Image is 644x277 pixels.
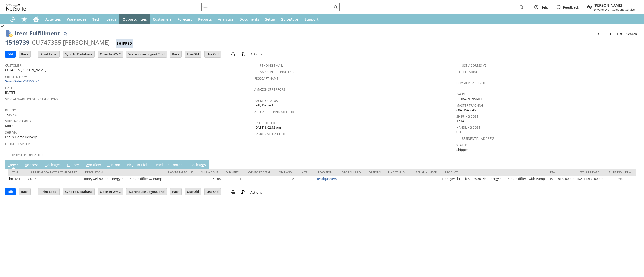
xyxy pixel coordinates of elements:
span: Fully Packed [254,103,273,108]
td: 1 [222,176,243,183]
input: Use Old [185,51,201,57]
span: Reports [198,17,212,22]
a: Amazon Shipping Label [260,70,297,74]
div: 1519739 [5,38,30,47]
span: - [610,8,611,11]
a: Packer [456,92,467,96]
span: More [5,123,13,128]
svg: Search [333,4,339,10]
input: Back [19,188,30,195]
a: Forecast [175,14,195,24]
a: Created From [5,75,27,79]
a: Address [24,162,40,168]
a: Activities [42,14,64,24]
a: Shipping Cost [456,114,478,119]
a: Unrolled view on [630,161,636,167]
svg: Shortcuts [21,16,27,22]
div: Packaging to Use [168,170,193,174]
a: Headquarters [316,176,337,181]
img: add-record.svg [240,189,246,195]
div: On Hand [279,170,292,174]
span: C [107,162,110,167]
div: Shortcuts [18,14,30,24]
a: History [66,162,80,168]
span: Forecast [178,17,192,22]
td: 36 [275,176,296,183]
span: Tech [92,17,100,22]
input: Print Label [38,188,59,195]
label: Feedback [563,5,579,10]
div: Quantity [226,170,239,174]
input: Open In WMC [98,51,123,57]
a: Pending Email [260,63,283,68]
img: add-record.svg [240,51,246,57]
td: [DATE] 5:30:00 pm [546,176,576,183]
a: Custom [106,162,122,168]
a: Workflow [84,162,102,168]
span: Sylvane Old [594,8,609,11]
img: Previous [597,31,603,37]
div: Serial Number [416,170,437,174]
a: Support [302,14,322,24]
div: Description [85,170,160,174]
td: [DATE] 5:30:00 pm [576,176,605,183]
td: Honeywell 50-Pint Energy Star Dehumidifier w/ Pump [81,176,164,183]
a: Date [5,86,13,90]
span: Leads [106,17,116,22]
a: Search [624,30,639,38]
div: Units [299,170,311,174]
span: [DATE] [5,90,15,95]
img: print.svg [230,189,236,195]
td: ?x?x? [27,176,81,183]
a: Date Shipped [254,121,275,125]
div: Location [318,170,334,174]
div: Est. Ship Date [579,170,601,174]
a: Pick Cart Name [254,76,278,81]
a: Customers [150,14,175,24]
span: I [8,162,10,167]
div: ETA [550,170,572,174]
input: Open In WMC [98,188,123,195]
a: Bill Of Lading [456,70,478,74]
a: Handling Cost [456,125,480,130]
a: Customer [5,63,21,68]
span: H [67,162,70,167]
a: List [615,30,624,38]
input: Sync To Database [63,51,94,57]
a: Setup [262,14,278,24]
img: Next [607,31,613,37]
a: Packages [44,162,62,168]
div: Ship Weight [201,170,218,174]
input: Use Old [205,51,221,57]
a: Leads [103,14,119,24]
span: Warehouse [67,17,86,22]
a: Packed Status [254,99,278,103]
a: Packages [189,162,207,168]
span: 0.00 [456,130,462,134]
a: Home [30,14,42,24]
span: Sales and Service [612,8,635,11]
span: Support [305,17,319,22]
input: Sync To Database [63,188,94,195]
input: Edit [5,188,15,195]
div: Options [369,170,381,174]
span: W [86,162,89,167]
a: Use Address V2 [462,63,486,68]
span: Setup [265,17,275,22]
div: Inventory Detail [247,170,271,174]
input: Print Label [38,51,59,57]
a: Special Warehouse Instructions [5,97,58,101]
a: Analytics [215,14,236,24]
span: k [132,162,133,167]
span: e [202,162,204,167]
a: Shipping Carrier [5,119,31,123]
a: PickRun Picks [126,162,151,168]
svg: Home [33,16,39,22]
td: Honeywell TP-Fit Series 50 Pint Energy Star Dehumidifier - with Pump [441,176,546,183]
span: 1519739 [5,112,17,117]
a: Status [456,143,468,147]
a: Actual Shipping Method [254,110,294,114]
span: [DATE] 8:02:12 pm [254,125,281,130]
a: Opportunities [119,14,150,24]
span: FedEx Home Delivery [5,135,37,140]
